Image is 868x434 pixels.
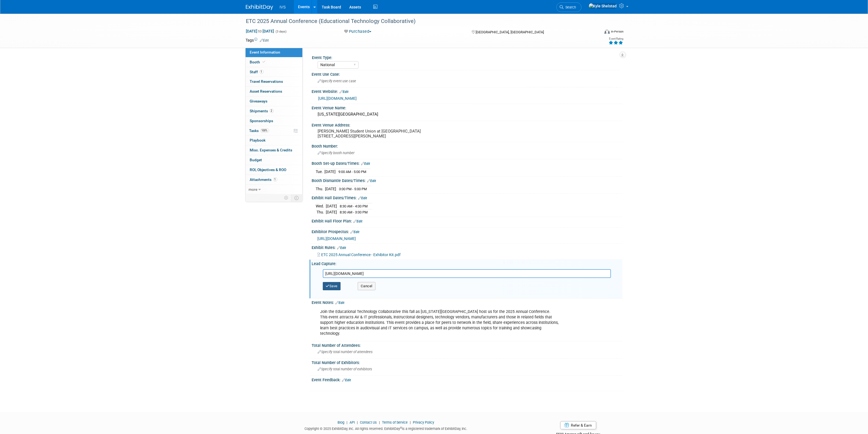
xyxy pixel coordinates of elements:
div: Booth Dismantle Dates/Times: [312,177,622,184]
button: Purchased [342,29,374,34]
span: 3:00 PM - 5:00 PM [339,187,367,191]
span: | [345,420,349,424]
span: Attachments [250,177,277,182]
span: Specify total number of attendees [318,350,373,354]
div: Total Number of Attendees: [312,341,622,348]
a: Asset Reservations [246,87,302,96]
td: [DATE] [325,186,336,192]
div: ETC 2025 Annual Conference (Educational Technology Collaborative) [244,16,592,26]
span: 8:30 AM - 3:00 PM [340,210,368,214]
span: Specify total number of exhibitors [318,367,372,371]
a: API [350,420,355,424]
a: more [246,185,302,194]
span: Travel Reservations [250,79,283,84]
a: Sponsorships [246,116,302,126]
span: 8:30 AM - 4:00 PM [340,204,368,208]
div: In-Person [611,30,624,34]
span: 1 [259,70,264,74]
span: [GEOGRAPHIC_DATA], [GEOGRAPHIC_DATA] [476,30,544,34]
td: [DATE] [326,203,337,209]
span: Misc. Expenses & Credits [250,148,293,152]
span: Event Information [250,50,281,54]
a: Edit [367,179,376,183]
td: Wed. [316,203,326,209]
a: Playbook [246,136,302,145]
a: Privacy Policy [413,420,434,424]
div: Event Feedback: [312,376,622,383]
td: [DATE] [325,169,336,174]
td: Personalize Event Tab Strip [282,194,291,201]
span: Shipments [250,109,274,113]
td: Tue. [316,169,325,174]
div: Event Rating [609,37,623,40]
td: Toggle Event Tabs [291,194,302,201]
div: Event Website: [312,87,622,95]
a: Edit [336,301,345,305]
span: (3 days) [275,30,287,33]
div: Exhibit Hall Floor Plan: [312,217,622,224]
span: [DATE] [DATE] [246,29,275,34]
a: Booth [246,57,302,67]
div: Total Number of Exhibitors: [312,359,622,365]
a: Blog [338,420,344,424]
div: Event Notes: [312,298,622,306]
a: Shipments2 [246,106,302,116]
span: Sponsorships [250,119,273,123]
a: Giveaways [246,96,302,106]
a: ETC 2025 Annual Conference - Exhibitor Kit.pdf [318,253,401,257]
span: Specify booth number [318,151,355,155]
td: Thu. [316,186,325,192]
td: Tags [246,37,269,43]
button: Cancel [358,282,375,290]
span: Staff [250,70,264,74]
div: Event Type: [312,54,620,60]
span: 1 [273,177,277,181]
a: Edit [358,196,367,200]
a: [URL][DOMAIN_NAME] [318,236,356,241]
a: Edit [340,90,349,94]
a: Travel Reservations [246,77,302,86]
a: Edit [354,219,363,223]
div: Event Venue Name: [312,104,622,111]
a: Tasks100% [246,126,302,136]
a: Terms of Service [382,420,408,424]
a: Edit [342,378,351,382]
span: Tasks [249,128,269,133]
pre: [PERSON_NAME] Student Union at [GEOGRAPHIC_DATA] [STREET_ADDRESS][PERSON_NAME] [318,129,435,139]
span: 9:00 AM - 5:00 PM [339,170,366,174]
a: ROI, Objectives & ROO [246,165,302,175]
a: Attachments1 [246,175,302,184]
span: Giveaways [250,99,268,103]
span: Asset Reservations [250,89,282,93]
div: Lead Capture: [312,260,622,266]
span: Booth [250,60,267,64]
div: [US_STATE][GEOGRAPHIC_DATA] [316,110,618,119]
span: | [378,420,381,424]
span: | [408,420,412,424]
td: Thu. [316,209,326,215]
span: Search [564,5,576,9]
a: Edit [337,246,346,250]
img: ExhibitDay [246,5,273,10]
div: Exhibit Rules: [312,244,622,251]
span: Playbook [250,138,266,142]
span: Budget [250,158,262,162]
div: Exhibitor Prospectus: [312,228,622,235]
span: more [249,187,258,192]
a: Budget [246,155,302,165]
div: Copyright © 2025 ExhibitDay, Inc. All rights reserved. ExhibitDay is a registered trademark of Ex... [246,425,526,431]
a: Search [556,2,581,12]
span: 2 [270,109,274,113]
a: Edit [361,162,370,166]
i: Booth reservation complete [263,60,266,63]
a: Contact Us [360,420,377,424]
a: Edit [351,230,360,234]
div: Booth Set-up Dates/Times: [312,159,622,166]
span: ROI, Objectives & ROO [250,168,287,172]
span: to [258,29,263,33]
div: Booth Number: [312,142,622,149]
a: Event Information [246,48,302,57]
div: Event Format [568,28,624,37]
a: [URL][DOMAIN_NAME] [318,96,357,101]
